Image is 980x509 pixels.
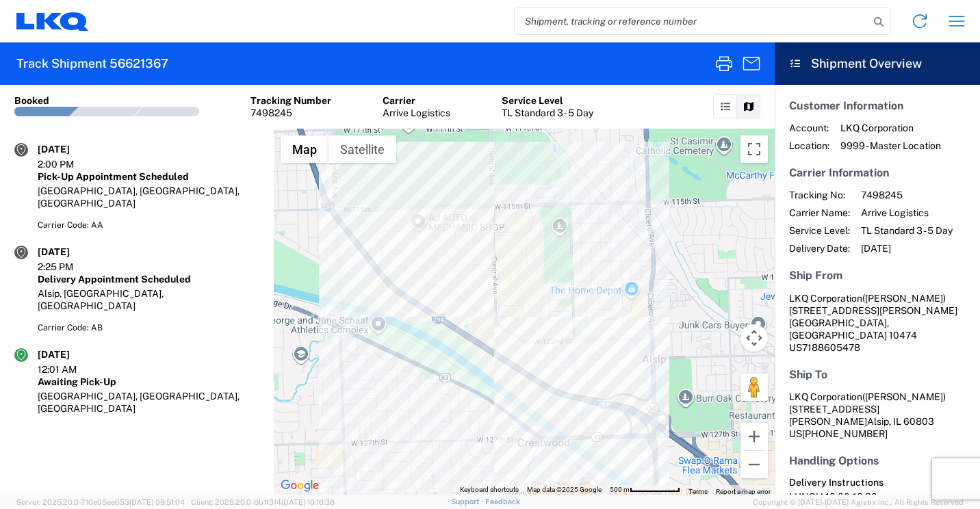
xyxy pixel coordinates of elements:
[789,269,966,282] h5: Ship From
[789,166,966,179] h5: Carrier Information
[789,189,850,201] span: Tracking No:
[38,363,106,376] div: 12:01 AM
[840,122,941,134] span: LKQ Corporation
[740,423,768,450] button: Zoom in
[38,376,259,388] div: Awaiting Pick-Up
[250,94,331,107] div: Tracking Number
[610,486,630,493] span: 500 m
[789,491,966,503] div: LUNCH 10:00-10:30
[16,498,185,506] span: Server: 2025.20.0-710e05ee653
[789,305,957,316] span: [STREET_ADDRESS][PERSON_NAME]
[460,485,519,495] button: Keyboard shortcuts
[802,428,888,439] span: [PHONE_NUMBER]
[862,391,946,402] span: ([PERSON_NAME])
[606,485,684,495] button: Map Scale: 500 m per 70 pixels
[383,107,450,119] div: Arrive Logistics
[789,207,850,219] span: Carrier Name:
[753,496,964,508] span: Copyright © [DATE]-[DATE] Agistix Inc., All Rights Reserved
[451,497,485,506] a: Support
[789,122,829,134] span: Account:
[740,135,768,163] button: Toggle fullscreen view
[789,293,862,304] span: LKQ Corporation
[38,322,259,334] div: Carrier Code: AB
[789,368,966,381] h5: Ship To
[38,143,106,155] div: [DATE]
[38,246,106,258] div: [DATE]
[840,140,941,152] span: 9999 - Master Location
[740,324,768,352] button: Map camera controls
[802,342,860,353] span: 7188605478
[789,292,966,354] address: [GEOGRAPHIC_DATA], [GEOGRAPHIC_DATA] 10474 US
[716,488,771,495] a: Report a map error
[789,391,966,440] address: Alsip, IL 60803 US
[775,42,980,85] header: Shipment Overview
[502,107,593,119] div: TL Standard 3 - 5 Day
[485,497,520,506] a: Feedback
[250,107,331,119] div: 7498245
[789,242,850,254] span: Delivery Date:
[38,170,259,183] div: Pick-Up Appointment Scheduled
[129,498,185,506] span: [DATE] 09:51:04
[789,99,966,112] h5: Customer Information
[16,55,168,72] h2: Track Shipment 56621367
[38,219,259,231] div: Carrier Code: AA
[38,158,106,170] div: 2:00 PM
[527,486,602,493] span: Map data ©2025 Google
[789,454,966,467] h5: Handling Options
[740,451,768,478] button: Zoom out
[515,8,869,34] input: Shipment, tracking or reference number
[383,94,450,107] div: Carrier
[38,185,259,209] div: [GEOGRAPHIC_DATA], [GEOGRAPHIC_DATA], [GEOGRAPHIC_DATA]
[38,348,106,361] div: [DATE]
[38,390,259,415] div: [GEOGRAPHIC_DATA], [GEOGRAPHIC_DATA], [GEOGRAPHIC_DATA]
[14,94,49,107] div: Booked
[789,391,946,427] span: LKQ Corporation [STREET_ADDRESS][PERSON_NAME]
[38,273,259,285] div: Delivery Appointment Scheduled
[277,477,322,495] a: Open this area in Google Maps (opens a new window)
[38,287,259,312] div: Alsip, [GEOGRAPHIC_DATA], [GEOGRAPHIC_DATA]
[862,293,946,304] span: ([PERSON_NAME])
[191,498,335,506] span: Client: 2025.20.0-8b113f4
[38,261,106,273] div: 2:25 PM
[277,477,322,495] img: Google
[861,189,953,201] span: 7498245
[789,224,850,237] span: Service Level:
[281,135,328,163] button: Show street map
[502,94,593,107] div: Service Level
[861,242,953,254] span: [DATE]
[688,488,708,495] a: Terms
[740,374,768,401] button: Drag Pegman onto the map to open Street View
[861,207,953,219] span: Arrive Logistics
[328,135,396,163] button: Show satellite imagery
[789,140,829,152] span: Location:
[861,224,953,237] span: TL Standard 3 - 5 Day
[281,498,335,506] span: [DATE] 10:16:38
[789,477,966,488] h6: Delivery Instructions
